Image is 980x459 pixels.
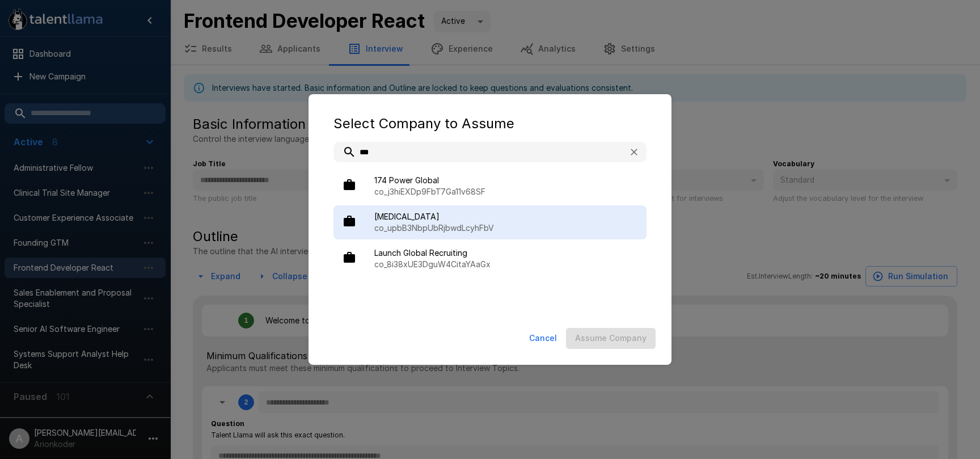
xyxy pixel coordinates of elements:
div: 174 Power Globalco_j3hiEXDp9FbT7Ga11v68SF [333,169,647,203]
p: co_upbB3NbpUbRjbwdLcyhFbV [374,222,637,234]
div: [MEDICAL_DATA]co_upbB3NbpUbRjbwdLcyhFbV [333,205,647,239]
div: Launch Global Recruitingco_8i38xUE3DguW4CitaYAaGx [333,242,647,276]
button: Cancel [525,328,561,349]
p: co_j3hiEXDp9FbT7Ga11v68SF [374,186,637,197]
p: co_8i38xUE3DguW4CitaYAaGx [374,259,637,270]
span: 174 Power Global [374,175,637,186]
span: [MEDICAL_DATA] [374,211,637,222]
h5: Select Company to Assume [333,115,514,133]
span: Launch Global Recruiting [374,247,637,259]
